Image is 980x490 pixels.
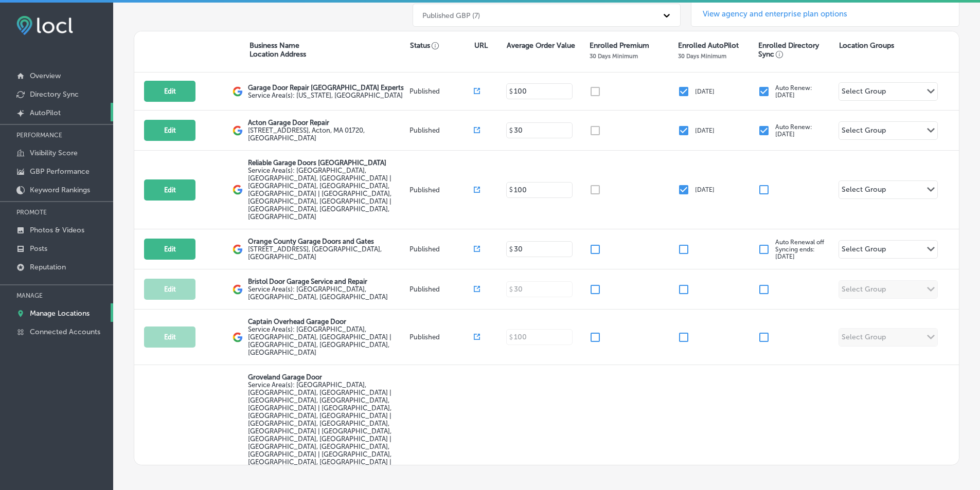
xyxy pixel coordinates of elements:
img: logo [233,244,243,255]
span: Syncing ends: [DATE] [775,246,815,260]
img: logo [233,185,243,195]
p: Manage Locations [30,309,90,318]
p: Enrolled AutoPilot [678,41,739,50]
img: logo [233,125,243,136]
p: Garage Door Repair [GEOGRAPHIC_DATA] Experts [248,84,404,92]
p: Business Name Location Address [250,41,306,59]
div: Select Group [842,87,886,99]
span: Essex County, MA, USA | Middlesex County, MA, USA | Strafford County, NH, USA | Rockingham County... [248,167,391,221]
span: Connecticut, USA [248,92,403,99]
button: Edit [144,326,195,348]
span: Middlesex County, MA, USA | Worcester County, MA, USA [248,325,391,356]
p: Enrolled Premium [590,41,649,50]
p: Location Groups [839,41,894,50]
p: 30 Days Minimum [590,52,638,60]
img: logo [233,332,243,342]
p: Orange County Garage Doors and Gates [248,238,406,245]
p: Directory Sync [30,90,79,99]
p: 30 Days Minimum [678,52,726,60]
p: Published [409,126,474,134]
label: [STREET_ADDRESS] , Acton, MA 01720, [GEOGRAPHIC_DATA] [248,126,406,142]
p: Published [409,87,474,95]
p: Auto Renew: [DATE] [775,84,812,99]
p: Bristol Door Garage Service and Repair [248,278,406,285]
p: Keyword Rankings [30,186,90,194]
label: [STREET_ADDRESS] , [GEOGRAPHIC_DATA], [GEOGRAPHIC_DATA] [248,245,406,261]
p: $ [509,246,513,253]
p: Auto Renew: [DATE] [775,123,812,138]
p: Connected Accounts [30,328,100,336]
p: Photos & Videos [30,226,84,234]
p: Posts [30,244,47,253]
p: Visibility Score [30,149,78,157]
p: [DATE] [695,127,715,134]
p: Groveland Garage Door [248,373,406,381]
p: Captain Overhead Garage Door [248,318,406,325]
p: GBP Performance [30,167,90,176]
div: Select Group [842,126,886,138]
p: Auto Renewal off [775,239,824,260]
img: logo [233,86,243,97]
p: AutoPilot [30,108,61,117]
img: fda3e92497d09a02dc62c9cd864e3231.png [16,16,73,35]
p: $ [509,88,513,95]
button: Edit [144,120,195,141]
p: Reputation [30,263,66,271]
p: $ [509,127,513,134]
p: Average Order Value [507,41,575,50]
p: Published [409,285,474,293]
p: Acton Garage Door Repair [248,119,406,126]
img: logo [233,284,243,295]
div: Published GBP (7) [422,11,480,20]
div: Select Group [842,185,886,197]
p: Published [409,245,474,253]
p: Published [409,186,474,194]
button: Edit [144,239,195,260]
p: Reliable Garage Doors [GEOGRAPHIC_DATA] [248,159,406,167]
p: [DATE] [695,88,715,95]
a: View agency and enterprise plan options [691,9,847,26]
div: Select Group [842,245,886,257]
p: Enrolled Directory Sync [758,41,833,59]
p: Status [410,41,474,50]
p: Published [409,333,474,341]
p: $ [509,186,513,193]
span: Hartford County, CT, USA [248,285,388,301]
button: Edit [144,279,195,300]
button: Edit [144,81,195,102]
p: URL [474,41,488,50]
p: [DATE] [695,186,715,193]
button: Edit [144,179,195,201]
p: Overview [30,71,61,80]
